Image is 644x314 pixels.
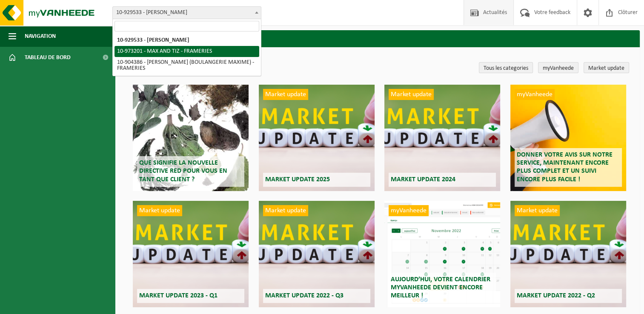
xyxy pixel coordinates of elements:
span: Que signifie la nouvelle directive RED pour vous en tant que client ? [139,160,227,183]
a: Market update [584,62,629,73]
span: 10-929533 - DEMAREZ MAXIME - FRAMERIES [113,7,261,19]
span: Market update [263,89,308,100]
span: Market update [137,205,182,216]
span: Market update [515,205,560,216]
span: 10-929533 - DEMAREZ MAXIME - FRAMERIES [112,6,261,19]
a: myVanheede Aujourd’hui, votre calendrier myVanheede devient encore meilleur ! [384,201,500,307]
span: Market update 2025 [265,176,330,183]
span: Aujourd’hui, votre calendrier myVanheede devient encore meilleur ! [391,276,490,299]
span: Tableau de bord [25,47,71,68]
a: Market update Market update 2022 - Q3 [259,201,375,307]
li: 10-929533 - [PERSON_NAME] [114,35,259,46]
li: 10-973201 - MAX AND TIZ - FRAMERIES [114,46,259,57]
span: Navigation [25,26,56,47]
a: myVanheede [538,62,578,73]
a: Market update Market update 2022 - Q2 [510,201,626,307]
a: Que signifie la nouvelle directive RED pour vous en tant que client ? [133,85,249,191]
span: Market update [263,205,308,216]
span: Market update 2022 - Q3 [265,292,343,299]
h2: Actualités [119,30,640,47]
span: Market update 2022 - Q2 [517,292,595,299]
span: Market update [389,89,434,100]
a: Market update Market update 2024 [384,85,500,191]
a: myVanheede Donner votre avis sur notre service, maintenant encore plus complet et un suivi encore... [510,85,626,191]
span: myVanheede [515,89,555,100]
a: Tous les categories [479,62,533,73]
span: Market update 2024 [391,176,455,183]
span: Market update 2023 - Q1 [139,292,218,299]
span: Donner votre avis sur notre service, maintenant encore plus complet et un suivi encore plus facile ! [517,151,613,183]
span: myVanheede [389,205,429,216]
a: Market update Market update 2023 - Q1 [133,201,249,307]
li: 10-904386 - [PERSON_NAME] (BOULANGERIE MAXIME) - FRAMERIES [114,57,259,74]
a: Market update Market update 2025 [259,85,375,191]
